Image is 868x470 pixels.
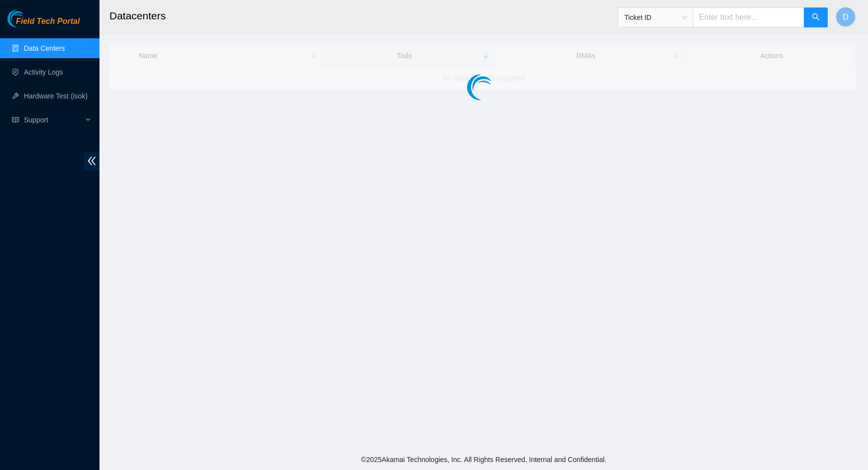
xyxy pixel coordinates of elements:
a: Hardware Test (isok) [24,92,88,100]
a: Activity Logs [24,68,63,76]
a: Akamai TechnologiesField Tech Portal [7,18,80,31]
button: D [836,7,856,27]
a: Data Centers [24,44,65,52]
span: Ticket ID [624,10,687,25]
span: D [843,11,849,23]
button: search [804,7,828,27]
span: Support [24,110,83,130]
footer: © 2025 Akamai Technologies, Inc. All Rights Reserved. Internal and Confidential. [99,449,868,470]
span: read [12,116,19,123]
span: Field Tech Portal [16,17,80,26]
span: search [812,13,820,22]
input: Enter text here... [693,7,804,27]
img: Akamai Technologies [7,10,50,27]
span: double-left [84,152,99,170]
